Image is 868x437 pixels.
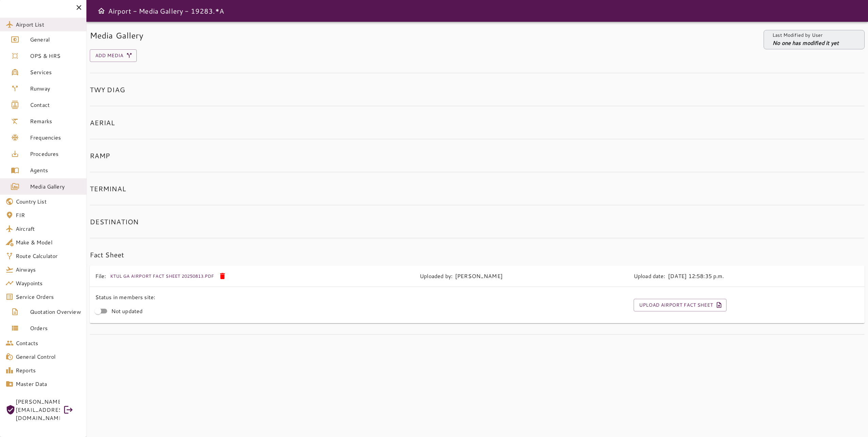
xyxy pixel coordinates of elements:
span: Country List [16,197,81,206]
span: Airways [16,265,81,274]
p: Last Modified by User [772,32,839,39]
h6: Airport - Media Gallery - 19283.*A [108,5,224,16]
button: KTUL GA Airport Fact Sheet 20250813.pdf [108,271,216,281]
span: Make & Model [16,238,81,246]
h6: Uploaded by: [420,271,452,281]
span: Contact [30,101,81,109]
h6: RAMP [90,150,865,161]
span: Procedures [30,150,81,158]
span: Runway [30,84,81,93]
h6: DESTINATION [90,216,865,227]
p: No one has modified it yet [772,39,839,47]
h5: Media Gallery [90,30,143,49]
span: Remarks [30,117,81,125]
span: [PERSON_NAME][EMAIL_ADDRESS][DOMAIN_NAME] [16,398,60,422]
p: [DATE] 12:58:35 p.m. [668,272,724,280]
button: Open drawer [95,4,108,18]
h6: Status in members site: [95,292,409,302]
span: Media Gallery [30,182,81,191]
span: Contacts [16,339,81,347]
span: Quotation Overview [30,308,81,316]
span: Services [30,68,81,76]
span: Reports [16,366,81,374]
span: Orders [30,324,81,332]
p: [PERSON_NAME] [455,272,503,280]
span: Route Calculator [16,252,81,260]
span: General [30,35,81,44]
span: FIR [16,211,81,219]
span: Frequencies [30,133,81,142]
button: Add Media [90,49,137,62]
span: Waypoints [16,279,81,287]
span: OPS & HRS [30,52,81,60]
span: Agents [30,166,81,174]
span: Service Orders [16,293,81,301]
h6: TWY DIAG [90,84,865,95]
span: Airport List [16,20,81,29]
span: Aircraft [16,225,81,233]
span: Master Data [16,380,81,388]
button: Upload Airport Fact Sheet [634,299,727,311]
span: General Control [16,353,81,361]
h6: Fact Sheet [90,249,865,260]
span: Not updated [111,307,143,315]
h6: AERIAL [90,117,865,128]
h6: TERMINAL [90,183,865,194]
h6: File: [95,271,106,281]
h6: Upload date: [634,271,665,281]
